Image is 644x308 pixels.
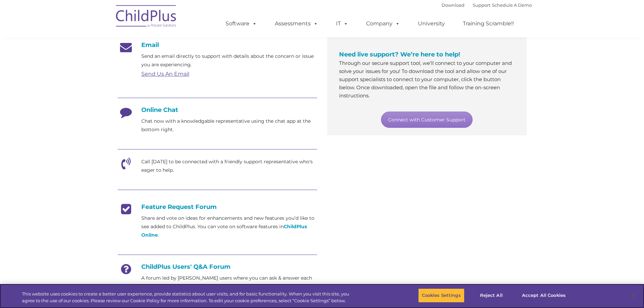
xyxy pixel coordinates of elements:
a: Assessments [268,17,325,30]
a: Support [473,2,491,8]
a: ChildPlus Online [141,223,307,238]
font: | [442,2,532,8]
p: Through our secure support tool, we’ll connect to your computer and solve your issues for you! To... [339,59,515,100]
img: ChildPlus by Procare Solutions [113,0,180,34]
button: Close [626,288,641,303]
h4: Feature Request Forum [118,203,317,211]
a: Software [219,17,264,30]
h4: Online Chat [118,106,317,114]
div: This website uses cookies to create a better user experience, provide statistics about user visit... [22,291,354,304]
a: Training Scramble!! [456,17,521,30]
button: Cookies Settings [418,288,464,303]
p: A forum led by [PERSON_NAME] users where you can ask & answer each other’s questions about the so... [141,274,317,299]
a: University [411,17,452,30]
button: Accept All Cookies [518,288,569,303]
button: Reject All [470,288,512,303]
a: Download [442,2,464,8]
h4: Email [118,41,317,49]
p: Share and vote on ideas for enhancements and new features you’d like to see added to ChildPlus. Y... [141,214,317,239]
a: Connect with Customer Support [381,112,473,128]
h4: ChildPlus Users' Q&A Forum [118,263,317,270]
p: Call [DATE] to be connected with a friendly support representative who's eager to help. [141,158,317,174]
p: Send an email directly to support with details about the concern or issue you are experiencing. [141,52,317,69]
span: Need live support? We’re here to help! [339,51,460,58]
a: Send Us An Email [141,71,189,77]
a: Company [359,17,407,30]
a: IT [329,17,355,30]
a: Schedule A Demo [492,2,532,8]
p: Chat now with a knowledgable representative using the chat app at the bottom right. [141,117,317,134]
